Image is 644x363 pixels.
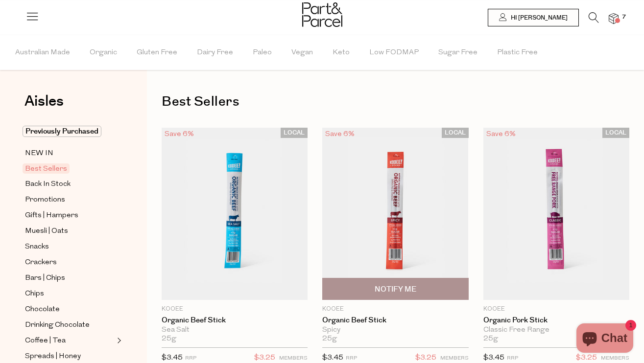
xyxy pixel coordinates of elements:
[162,128,197,141] div: Save 6%
[322,316,468,325] a: Organic Beef Stick
[25,178,114,190] a: Back In Stock
[25,209,114,222] a: Gifts | Hampers
[369,36,419,70] span: Low FODMAP
[162,326,308,335] div: Sea Salt
[25,210,78,222] span: Gifts | Hampers
[440,356,469,361] small: MEMBERS
[25,350,114,363] a: Spreads | Honey
[25,163,114,175] a: Best Sellers
[322,278,468,300] button: Notify Me
[25,319,114,331] a: Drinking Chocolate
[197,36,233,70] span: Dairy Free
[609,13,619,23] a: 7
[162,305,308,314] p: KOOEE
[483,128,519,141] div: Save 6%
[279,356,308,361] small: MEMBERS
[322,335,337,343] span: 25g
[25,272,114,284] a: Bars | Chips
[23,163,70,174] span: Best Sellers
[253,36,272,70] span: Paleo
[25,335,114,347] a: Coffee | Tea
[24,91,64,112] span: Aisles
[162,354,183,362] span: $3.45
[162,316,308,325] a: Organic Beef Stick
[508,14,568,22] span: Hi [PERSON_NAME]
[25,303,114,316] a: Chocolate
[25,256,114,269] a: Crackers
[15,36,70,70] span: Australian Made
[25,225,114,237] a: Muesli | Oats
[322,128,468,300] img: Organic Beef Stick
[602,128,629,138] span: LOCAL
[281,128,308,138] span: LOCAL
[25,304,60,316] span: Chocolate
[162,91,629,113] h1: Best Sellers
[483,326,629,335] div: Classic Free Range
[25,147,114,159] a: NEW IN
[483,305,629,314] p: KOOEE
[620,13,628,22] span: 7
[302,2,342,27] img: Part&Parcel
[322,305,468,314] p: KOOEE
[25,335,66,347] span: Coffee | Tea
[25,272,65,284] span: Bars | Chips
[483,335,498,343] span: 25g
[497,36,538,70] span: Plastic Free
[601,356,629,361] small: MEMBERS
[25,241,49,253] span: Snacks
[25,148,53,159] span: NEW IN
[322,326,468,335] div: Spicy
[90,36,117,70] span: Organic
[25,126,114,137] a: Previously Purchased
[25,319,90,331] span: Drinking Chocolate
[25,257,57,269] span: Crackers
[115,335,121,346] button: Expand/Collapse Coffee | Tea
[25,288,44,300] span: Chips
[25,194,114,206] a: Promotions
[23,126,101,137] span: Previously Purchased
[25,351,81,363] span: Spreads | Honey
[25,194,65,206] span: Promotions
[438,36,477,70] span: Sugar Free
[507,356,518,361] small: RRP
[488,9,579,26] a: Hi [PERSON_NAME]
[483,316,629,325] a: Organic Pork Stick
[442,128,469,138] span: LOCAL
[25,226,68,237] span: Muesli | Oats
[483,128,629,300] img: Organic Pork Stick
[375,284,416,295] span: Notify Me
[24,94,64,118] a: Aisles
[291,36,313,70] span: Vegan
[483,354,504,362] span: $3.45
[185,356,196,361] small: RRP
[346,356,357,361] small: RRP
[25,288,114,300] a: Chips
[162,335,176,343] span: 25g
[322,354,343,362] span: $3.45
[573,323,636,355] inbox-online-store-chat: Shopify online store chat
[137,36,177,70] span: Gluten Free
[25,179,71,190] span: Back In Stock
[25,241,114,253] a: Snacks
[333,36,350,70] span: Keto
[162,128,308,300] img: Organic Beef Stick
[322,128,358,141] div: Save 6%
